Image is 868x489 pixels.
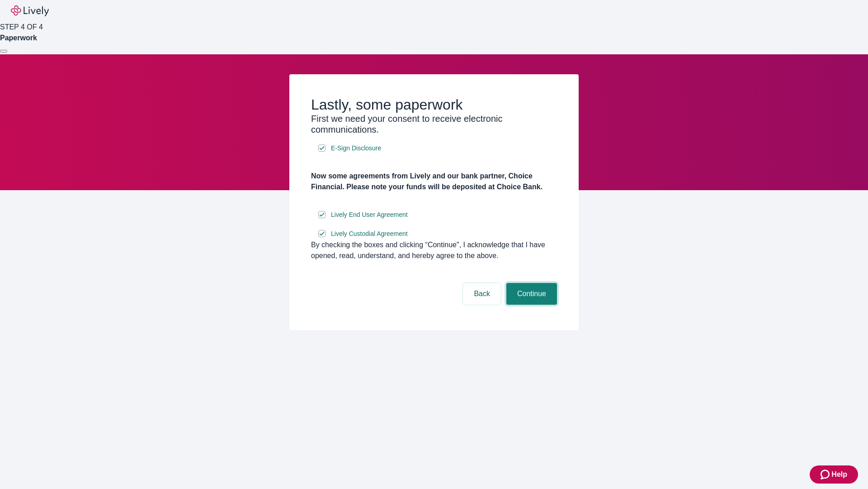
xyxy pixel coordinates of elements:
a: e-sign disclosure document [329,209,410,221]
button: Back [463,283,501,305]
img: Lively [11,5,49,16]
a: e-sign disclosure document [329,143,383,154]
svg: Zendesk support icon [821,469,831,480]
a: e-sign disclosure document [329,228,410,240]
h3: First we need your consent to receive electronic communications. [311,113,557,135]
h4: Now some agreements from Lively and our bank partner, Choice Financial. Please note your funds wi... [311,171,557,192]
span: Help [831,469,847,480]
span: E-Sign Disclosure [331,144,381,153]
button: Continue [506,283,557,305]
h2: Lastly, some paperwork [311,96,557,113]
div: By checking the boxes and clicking “Continue", I acknowledge that I have opened, read, understand... [311,240,557,261]
button: Zendesk support iconHelp [810,465,858,484]
span: Lively Custodial Agreement [331,229,408,239]
span: Lively End User Agreement [331,210,408,220]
